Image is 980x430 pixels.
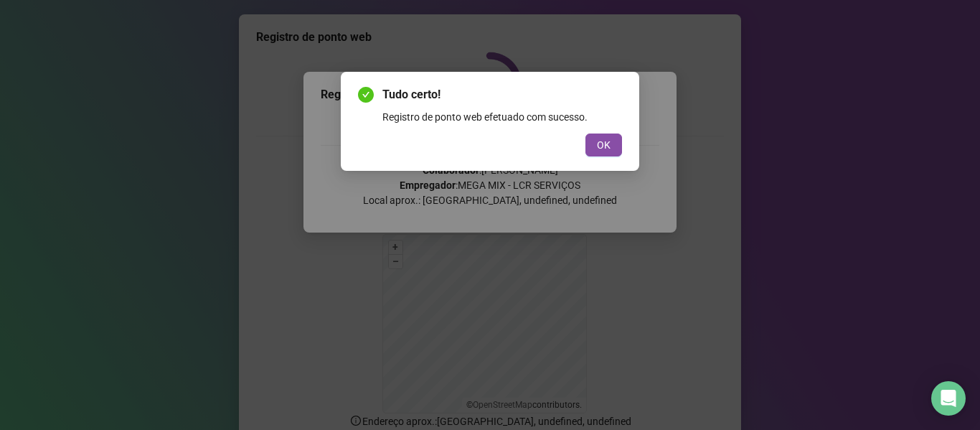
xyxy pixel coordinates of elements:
[597,137,611,153] span: OK
[585,134,622,156] button: OK
[931,381,966,416] div: Open Intercom Messenger
[358,87,374,103] span: check-circle
[382,86,622,103] span: Tudo certo!
[382,109,622,125] div: Registro de ponto web efetuado com sucesso.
